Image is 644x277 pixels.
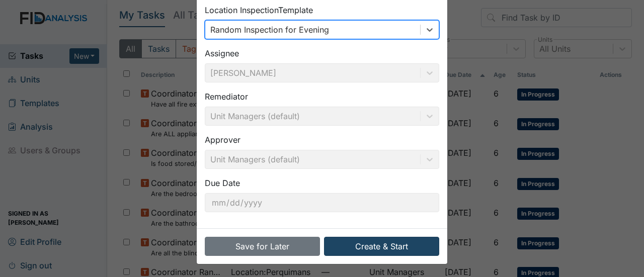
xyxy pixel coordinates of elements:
[205,90,248,103] label: Remediator
[210,24,329,36] div: Random Inspection for Evening
[324,237,439,256] button: Create & Start
[205,4,313,16] label: Location Inspection Template
[205,237,320,256] button: Save for Later
[205,177,240,189] label: Due Date
[205,134,240,146] label: Approver
[205,47,239,59] label: Assignee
